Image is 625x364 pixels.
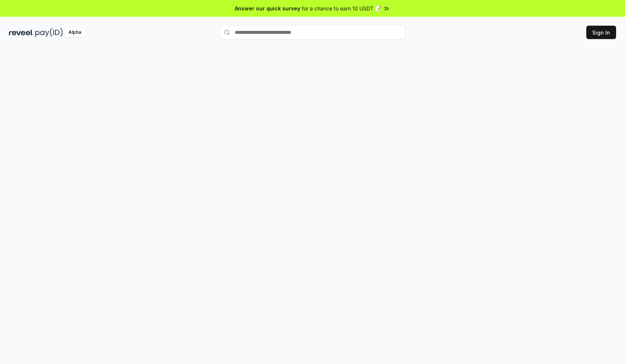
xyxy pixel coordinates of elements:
[235,4,300,12] span: Answer our quick survey
[302,4,381,12] span: for a chance to earn 10 USDT 📝
[64,28,85,37] div: Alpha
[35,28,63,37] img: pay_id
[586,26,616,39] button: Sign In
[9,28,34,37] img: reveel_dark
